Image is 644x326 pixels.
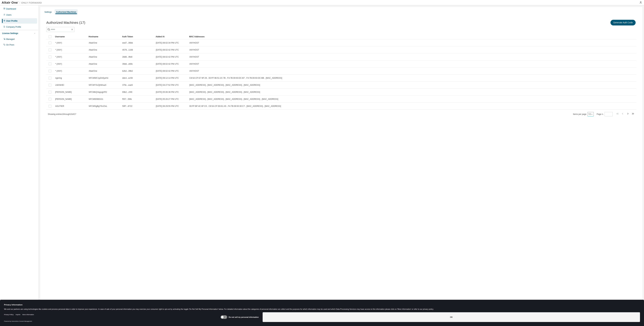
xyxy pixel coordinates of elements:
[6,20,17,22] div: User Profile
[89,34,119,39] div: Hostname
[55,56,62,58] span: * (ANY)
[156,49,179,51] span: [DATE] 08:02:42 PM UTC
[189,34,601,39] div: MAC Addresses
[189,91,260,93] span: [MAC_ADDRESS] , [MAC_ADDRESS] , [MAC_ADDRESS] , [MAC_ADDRESS]
[6,26,21,28] div: Company Profile
[55,63,62,65] span: * (ANY)
[122,63,133,65] span: 39dd...e68c
[89,56,97,58] span: AltairOne
[122,84,133,86] span: 379c...ead3
[6,44,14,46] div: On Prem
[2,32,18,35] div: License Settings
[189,105,281,107] span: 00:FF:BF:4C:6F:C0 , C8:5A:CF:E8:61:A5 , F4:7B:09:93:30:C7 , [MAC_ADDRESS] , [MAC_ADDRESS]
[156,91,179,93] span: [DATE] 05:06:38 PM UTC
[122,98,132,100] span: f557...56fe
[122,70,133,72] span: b2b2...09b2
[122,77,133,79] span: ddc4...ec59
[6,38,15,41] div: Managed
[122,105,132,107] span: 59f7...8722
[156,98,179,100] span: [DATE] 05:26:27 PM UTC
[597,112,613,116] span: Page n.
[156,105,179,107] span: [DATE] 06:29:55 PM UTC
[6,8,16,10] div: Dashboard
[156,63,179,65] span: [DATE] 08:02:42 PM UTC
[610,20,636,25] button: Generate Auth Code
[122,49,133,51] span: 4579...1168
[89,77,108,79] span: NFCMWC1pDn6yeHv
[55,91,72,93] span: [PERSON_NAME]
[55,49,62,51] span: * (ANY)
[46,21,85,25] span: Authorized Machines (17)
[189,56,199,58] span: ANYHOST
[189,70,199,72] span: ANYHOST
[55,105,64,107] span: AGUTIER
[55,34,86,39] div: Username
[189,77,282,79] span: C8:5A:CF:E7:9F:29 , 00:FF:96:51:2C:7B , F4:7B:09:93:DC:B7 , F4:7B:09:93:DC:BB , [MAC_ADDRESS]
[89,105,107,107] span: NFCMSgBgY5rzOxL
[189,42,199,44] span: ANYHOST
[44,11,52,13] div: Settings
[189,63,199,65] span: ANYHOST
[122,91,132,93] span: 69b2...cf49
[55,70,62,72] span: * (ANY)
[89,63,97,65] span: AltairOne
[122,34,153,39] div: Auth Token
[55,98,72,100] span: [PERSON_NAME]
[89,98,103,100] span: NFCM0096GG1
[189,98,278,100] span: [MAC_ADDRESS] , [MAC_ADDRESS] , [MAC_ADDRESS] , [MAC_ADDRESS] , [MAC_ADDRESS]
[55,84,64,86] span: LMANHEI
[122,42,133,44] span: eed7...06bb
[56,11,76,13] div: Authorized Machines
[156,84,179,86] span: [DATE] 04:27:52 PM UTC
[588,113,593,116] button: 10
[156,77,179,79] span: [DATE] 09:12:14 PM UTC
[156,34,186,39] div: Added At
[2,1,44,4] img: Altair One
[156,56,179,58] span: [DATE] 08:02:42 PM UTC
[89,91,107,93] span: NFCMkQVagxgjVR2
[55,77,62,79] span: ngering
[89,70,97,72] span: AltairOne
[573,112,594,116] span: Items per page
[156,70,179,72] span: [DATE] 08:02:42 PM UTC
[122,56,132,58] span: 2b88...9fe8
[55,42,62,44] span: * (ANY)
[189,49,199,51] span: ANYHOST
[89,49,97,51] span: AltairOne
[156,42,179,44] span: [DATE] 08:02:34 PM UTC
[48,113,76,115] span: Showing entries 1 through 10 of 17
[6,14,11,16] div: Users
[89,42,97,44] span: AltairOne
[189,84,260,86] span: [MAC_ADDRESS] , [MAC_ADDRESS] , [MAC_ADDRESS] , [MAC_ADDRESS]
[89,84,106,86] span: NFCMYSrZjhWsa2i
